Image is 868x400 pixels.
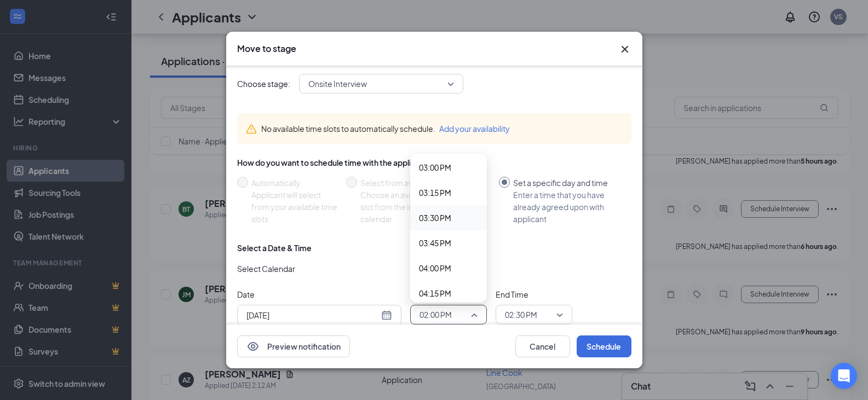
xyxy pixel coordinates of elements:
[513,189,623,225] div: Enter a time that you have already agreed upon with applicant
[496,288,572,300] span: End Time
[246,124,257,135] svg: Warning
[419,187,451,199] span: 03:15 PM
[237,288,401,300] span: Date
[618,43,631,56] button: Close
[237,242,312,253] div: Select a Date & Time
[831,363,857,389] div: Open Intercom Messenger
[237,43,296,55] h3: Move to stage
[419,161,451,173] span: 03:00 PM
[419,262,451,274] span: 04:00 PM
[618,43,631,56] svg: Cross
[308,76,367,92] span: Onsite Interview
[505,306,537,323] span: 02:30 PM
[237,78,290,90] span: Choose stage:
[419,212,451,224] span: 03:30 PM
[261,123,623,135] div: No available time slots to automatically schedule.
[439,123,510,135] button: Add your availability
[419,287,451,299] span: 04:15 PM
[246,340,260,353] svg: Eye
[246,309,379,321] input: Aug 27, 2025
[513,177,623,189] div: Set a specific day and time
[237,157,631,168] div: How do you want to schedule time with the applicant?
[251,177,337,189] div: Automatically
[237,335,350,357] button: EyePreview notification
[419,237,451,249] span: 03:45 PM
[577,335,631,357] button: Schedule
[251,189,337,225] div: Applicant will select from your available time slots
[237,263,295,275] span: Select Calendar
[515,335,570,357] button: Cancel
[360,177,490,189] div: Select from availability
[360,189,490,225] div: Choose an available day and time slot from the interview lead’s calendar
[419,306,452,323] span: 02:00 PM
